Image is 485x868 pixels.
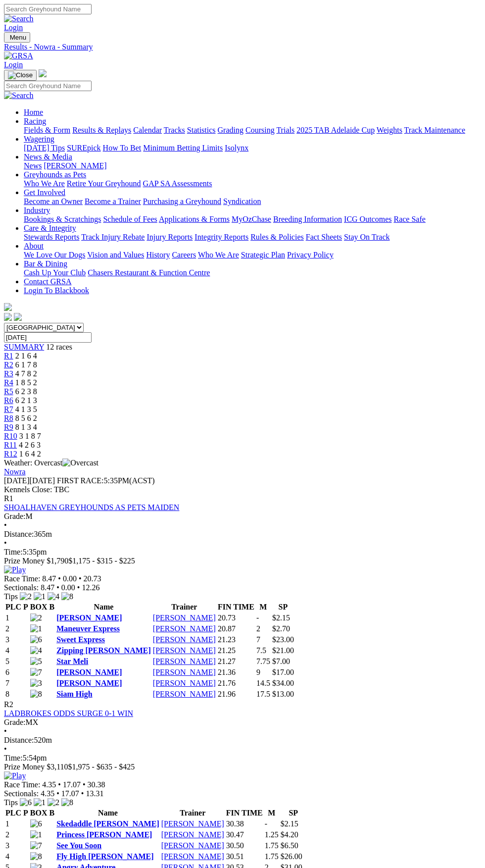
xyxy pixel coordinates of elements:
a: [PERSON_NAME] [153,613,216,622]
span: 20.73 [84,574,101,583]
span: • [56,583,59,592]
th: SP [272,602,294,612]
a: Care & Integrity [24,224,76,232]
td: 7 [5,678,29,688]
span: $13.00 [272,690,294,698]
a: Sweet Express [56,635,105,644]
a: [PERSON_NAME] [56,679,122,687]
td: 30.50 [226,841,263,851]
img: 6 [30,819,42,828]
a: Coursing [245,126,275,134]
img: 2 [20,592,32,601]
span: 6 2 1 3 [15,396,37,405]
button: Toggle navigation [4,70,37,81]
img: Play [4,565,26,574]
span: Grade: [4,718,26,726]
text: - [265,819,267,828]
th: FIN TIME [217,602,255,612]
a: [PERSON_NAME] [153,679,216,687]
text: 2 [256,624,260,633]
span: P [23,809,28,817]
a: R2 [4,360,13,369]
a: Strategic Plan [241,251,285,259]
span: • [83,780,86,789]
a: Retire Your Greyhound [67,179,141,188]
a: R10 [4,432,17,440]
a: Minimum Betting Limits [143,144,223,152]
a: Nowra [4,467,26,476]
span: 17.07 [61,789,79,798]
div: Bar & Dining [24,268,481,277]
span: 8 1 3 4 [15,423,37,431]
a: Weights [377,126,402,134]
span: 13.31 [86,789,103,798]
a: Become a Trainer [85,197,141,205]
span: • [81,789,84,798]
td: 4 [5,852,29,862]
span: R9 [4,423,13,431]
img: 4 [30,646,42,655]
a: Greyhounds as Pets [24,170,86,179]
a: Racing [24,117,46,125]
div: News & Media [24,161,481,170]
a: Isolynx [225,144,248,152]
a: Login [4,60,23,69]
span: • [79,574,82,583]
a: Stay On Track [344,233,389,241]
span: R2 [4,700,13,709]
a: Track Maintenance [404,126,465,134]
a: Chasers Restaurant & Function Centre [88,268,210,277]
text: 7.75 [256,657,270,665]
a: Cash Up Your Club [24,268,86,277]
text: 7 [256,635,260,644]
td: 21.96 [217,689,255,699]
span: Distance: [4,736,34,744]
span: $6.50 [281,841,298,850]
span: R1 [4,352,13,360]
div: Kennels Close: TBC [4,485,481,494]
span: Grade: [4,512,26,520]
span: 0.00 [63,574,77,583]
td: 3 [5,635,29,645]
span: R4 [4,378,13,387]
a: Princess [PERSON_NAME] [56,830,152,839]
a: Purchasing a Greyhound [143,197,221,205]
a: R8 [4,414,13,422]
a: Login [4,23,23,32]
a: Tracks [164,126,185,134]
div: Results - Nowra - Summary [4,43,481,51]
div: Greyhounds as Pets [24,179,481,188]
a: Bar & Dining [24,259,67,268]
a: Breeding Information [273,215,342,223]
td: 1 [5,613,29,623]
img: 7 [30,668,42,677]
td: 21.27 [217,657,255,666]
a: R7 [4,405,13,413]
a: ICG Outcomes [344,215,391,223]
a: R3 [4,369,13,378]
img: 2 [48,798,59,807]
div: M [4,512,481,521]
a: Home [24,108,43,116]
span: 4 2 6 3 [19,441,41,449]
td: 20.87 [217,624,255,634]
a: [PERSON_NAME] [153,635,216,644]
img: 4 [48,592,59,601]
img: Search [4,14,34,23]
a: Get Involved [24,188,65,197]
td: 21.23 [217,635,255,645]
img: Search [4,91,34,100]
span: 6 1 7 8 [15,360,37,369]
a: Fields & Form [24,126,70,134]
span: 12.26 [82,583,99,592]
span: • [56,789,59,798]
span: 8.47 [41,583,54,592]
th: SP [280,808,307,818]
span: Time: [4,548,23,556]
span: Time: [4,754,23,762]
img: Overcast [62,459,98,467]
a: [PERSON_NAME] [153,646,216,655]
img: 1 [30,624,42,633]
